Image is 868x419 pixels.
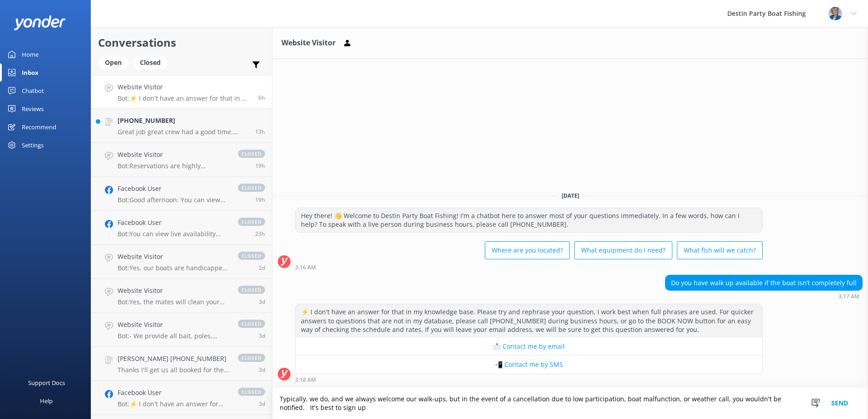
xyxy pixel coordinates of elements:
span: closed [238,252,265,260]
span: Sep 21 2025 04:52pm (UTC -05:00) America/Cancun [259,366,265,374]
div: Do you have walk up available if the boat isn’t completely full [666,275,862,291]
div: ⚡ I don't have an answer for that in my knowledge base. Please try and rephrase your question, I ... [296,304,762,337]
div: Help [40,392,53,410]
strong: 3:18 AM [295,377,316,383]
h4: Website Visitor [118,252,229,262]
span: Sep 24 2025 11:08am (UTC -05:00) America/Cancun [255,230,265,238]
a: Facebook UserBot:⚡ I don't have an answer for that in my knowledge base. Please try and rephrase ... [91,381,272,415]
button: What fish will we catch? [677,241,763,259]
button: 📲 Contact me by SMS [296,356,762,374]
img: yonder-white-logo.png [14,15,66,30]
a: Website VisitorBot:Yes, the mates will clean your fish for a nominal fee. On "Open Boat" trips, i... [91,279,272,313]
div: Settings [22,136,44,154]
div: Reviews [22,100,44,118]
span: closed [238,150,265,158]
h4: Website Visitor [118,320,229,330]
a: Website VisitorBot:Reservations are highly recommended to ensure your trip isn't canceled due to ... [91,143,272,177]
span: closed [238,184,265,192]
a: Facebook UserBot:You can view live availability and book your trip online at [URL][DOMAIN_NAME]. ... [91,211,272,245]
div: Open [98,56,128,69]
p: Great job great crew had a good time. Wish the bight was better. I think the equipment can be bet... [118,128,248,136]
a: Open [98,57,133,67]
span: closed [238,286,265,294]
span: closed [238,354,265,362]
h4: Facebook User [118,388,229,398]
div: Closed [133,56,168,69]
p: Bot: ⚡ I don't have an answer for that in my knowledge base. Please try and rephrase your questio... [118,400,229,408]
strong: 3:16 AM [295,265,316,270]
h2: Conversations [98,34,265,51]
div: Home [22,45,39,63]
p: Bot: Yes, the mates will clean your fish for a nominal fee. On "Open Boat" trips, it's 50 cents p... [118,298,229,306]
div: Recommend [22,118,56,136]
span: Sep 25 2025 03:17am (UTC -05:00) America/Cancun [258,94,265,102]
button: Send [823,388,857,419]
p: Bot: - We provide all bait, poles, tackle, licenses, and ice to keep fish cold on the boat. You s... [118,332,229,340]
p: Thanks I'll get us all booked for the 4th there's 5 of us. Do you provide the fishing equipment o... [118,366,229,374]
span: closed [238,388,265,396]
a: Closed [133,57,172,67]
div: Sep 25 2025 03:16am (UTC -05:00) America/Cancun [295,264,763,270]
button: Where are you located? [485,241,570,259]
p: Bot: Good afternoon. You can view live availability and book your trip online at [URL][DOMAIN_NAM... [118,196,229,204]
div: Hey there! 👋 Welcome to Destin Party Boat Fishing! I'm a chatbot here to answer most of your ques... [296,208,762,232]
div: Chatbot [22,82,44,100]
span: closed [238,218,265,226]
span: Sep 24 2025 08:33pm (UTC -05:00) America/Cancun [255,128,265,136]
strong: 3:17 AM [838,294,859,299]
h4: Website Visitor [118,286,229,296]
button: 📩 Contact me by email [296,337,762,356]
img: 250-1665765429.jpg [829,7,842,20]
div: Inbox [22,63,39,82]
a: Website VisitorBot:- We provide all bait, poles, tackle, licenses, and ice to keep fish cold on t... [91,313,272,347]
button: What equipment do I need? [574,241,672,259]
h4: Facebook User [118,184,229,194]
div: Sep 25 2025 03:17am (UTC -05:00) America/Cancun [665,293,863,299]
a: [PERSON_NAME] [PHONE_NUMBER]Thanks I'll get us all booked for the 4th there's 5 of us. Do you pro... [91,347,272,381]
span: Sep 21 2025 09:19pm (UTC -05:00) America/Cancun [259,332,265,340]
span: Sep 22 2025 07:45am (UTC -05:00) America/Cancun [259,298,265,306]
a: [PHONE_NUMBER]Great job great crew had a good time. Wish the bight was better. I think the equipm... [91,109,272,143]
p: Bot: Yes, our boats are handicapped accessible. We will do everything possible to make your trip ... [118,264,229,272]
span: Sep 22 2025 03:55pm (UTC -05:00) America/Cancun [259,264,265,272]
p: Bot: You can view live availability and book your trip online at [URL][DOMAIN_NAME]. You may also... [118,230,229,238]
span: Sep 21 2025 02:23pm (UTC -05:00) America/Cancun [259,400,265,408]
p: Bot: Reservations are highly recommended to ensure your trip isn't canceled due to a lack of part... [118,162,229,170]
h4: [PERSON_NAME] [PHONE_NUMBER] [118,354,229,364]
a: Website VisitorBot:⚡ I don't have an answer for that in my knowledge base. Please try and rephras... [91,75,272,109]
a: Facebook UserBot:Good afternoon. You can view live availability and book your trip online at [URL... [91,177,272,211]
h4: [PHONE_NUMBER] [118,116,248,126]
div: Support Docs [28,374,65,392]
p: Bot: ⚡ I don't have an answer for that in my knowledge base. Please try and rephrase your questio... [118,94,252,102]
span: Sep 24 2025 02:47pm (UTC -05:00) America/Cancun [255,196,265,204]
span: Sep 24 2025 02:49pm (UTC -05:00) America/Cancun [255,162,265,170]
span: [DATE] [556,192,585,200]
span: closed [238,320,265,328]
h4: Website Visitor [118,82,252,92]
h4: Facebook User [118,218,229,228]
h3: Website Visitor [281,37,335,49]
div: Sep 25 2025 03:18am (UTC -05:00) America/Cancun [295,376,763,383]
textarea: Typically, we do, and we always welcome our walk-ups, but in the event of a cancellation due to l... [272,388,868,419]
a: Website VisitorBot:Yes, our boats are handicapped accessible. We will do everything possible to m... [91,245,272,279]
h4: Website Visitor [118,150,229,160]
